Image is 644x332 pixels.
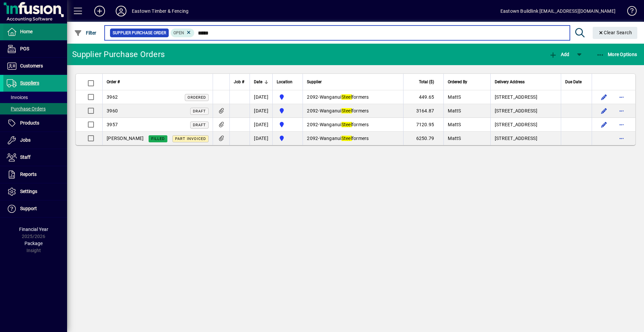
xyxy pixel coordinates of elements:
[307,122,318,127] span: 2092
[3,115,67,132] a: Products
[616,119,627,130] button: More options
[448,108,461,113] span: MattS
[3,183,67,200] a: Settings
[448,78,467,86] span: Ordered By
[490,90,561,104] td: [STREET_ADDRESS]
[113,30,166,36] span: Supplier Purchase Order
[74,30,97,36] span: Filter
[234,78,244,86] span: Job #
[341,94,352,100] em: Steel
[303,132,403,145] td: -
[3,58,67,75] a: Customers
[254,78,268,86] div: Date
[20,172,37,177] span: Reports
[72,27,98,39] button: Filter
[277,134,299,142] span: Holyoake St
[403,118,443,132] td: 7120.95
[448,136,461,141] span: MattS
[20,137,31,143] span: Jobs
[3,200,67,217] a: Support
[3,41,67,57] a: POS
[110,5,132,17] button: Profile
[307,136,318,141] span: 2092
[341,108,352,113] em: Steel
[254,78,262,86] span: Date
[303,104,403,118] td: -
[403,104,443,118] td: 3164.87
[303,90,403,104] td: -
[565,78,588,86] div: Due Date
[175,137,206,141] span: Part Invoiced
[193,123,206,127] span: Draft
[549,52,569,57] span: Add
[24,241,43,246] span: Package
[107,78,120,86] span: Order #
[307,94,318,100] span: 2092
[448,122,461,127] span: MattS
[3,23,67,40] a: Home
[20,80,39,86] span: Suppliers
[20,206,37,211] span: Support
[250,104,272,118] td: [DATE]
[599,92,609,102] button: Edit
[490,132,561,145] td: [STREET_ADDRESS]
[490,104,561,118] td: [STREET_ADDRESS]
[277,107,299,115] span: Holyoake St
[20,46,29,51] span: POS
[107,108,118,113] span: 3960
[599,119,609,130] button: Edit
[250,90,272,104] td: [DATE]
[193,109,206,113] span: Draft
[303,118,403,132] td: -
[277,121,299,129] span: Holyoake St
[616,133,627,144] button: More options
[616,105,627,116] button: More options
[490,118,561,132] td: [STREET_ADDRESS]
[20,189,37,194] span: Settings
[3,103,67,114] a: Purchase Orders
[307,108,318,113] span: 2092
[20,120,39,126] span: Products
[565,78,582,86] span: Due Date
[622,1,636,23] a: Knowledge Base
[596,52,637,57] span: More Options
[500,6,615,16] div: Eastown Buildlink [EMAIL_ADDRESS][DOMAIN_NAME]
[598,30,632,35] span: Clear Search
[187,95,206,100] span: Ordered
[89,5,110,17] button: Add
[448,94,461,100] span: MattS
[408,78,440,86] div: Total ($)
[20,29,33,34] span: Home
[19,227,48,232] span: Financial Year
[595,48,639,60] button: More Options
[277,78,299,86] div: Location
[107,94,118,100] span: 3962
[250,118,272,132] td: [DATE]
[132,6,189,16] div: Eastown Timber & Fencing
[3,132,67,149] a: Jobs
[341,136,352,141] em: Steel
[72,49,165,60] div: Supplier Purchase Orders
[107,122,118,127] span: 3957
[173,31,184,35] span: Open
[495,78,525,86] span: Delivery Address
[7,95,28,100] span: Invoices
[320,122,369,127] span: Wanganui formers
[593,27,638,39] button: Clear
[403,90,443,104] td: 449.65
[448,78,486,86] div: Ordered By
[3,166,67,183] a: Reports
[547,48,571,60] button: Add
[419,78,434,86] span: Total ($)
[320,94,369,100] span: Wanganui formers
[307,78,322,86] span: Supplier
[277,93,299,101] span: Holyoake St
[171,29,195,37] mat-chip: Completion Status: Open
[599,105,609,116] button: Edit
[616,92,627,102] button: More options
[151,137,165,141] span: Filled
[7,106,46,111] span: Purchase Orders
[341,122,352,127] em: Steel
[403,132,443,145] td: 6250.79
[307,78,399,86] div: Supplier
